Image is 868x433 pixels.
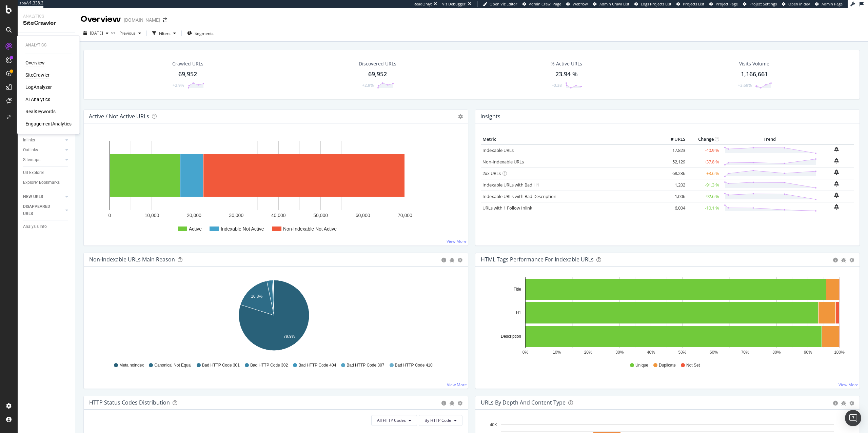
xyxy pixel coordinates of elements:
div: circle-info [441,258,446,262]
text: Active [189,226,202,232]
div: bell-plus [834,193,839,198]
td: 52,129 [660,156,687,168]
th: Trend [721,134,818,144]
div: Outlinks [23,146,38,154]
a: Indexable URLs with Bad Description [482,193,556,199]
a: EngagementAnalytics [25,120,72,127]
a: Open in dev [782,1,810,7]
div: Discovered URLs [359,60,396,67]
td: 17,823 [660,144,687,156]
text: Non-Indexable Not Active [283,226,337,232]
a: Non-Indexable URLs [482,159,524,165]
div: bell-plus [834,147,839,152]
div: SiteCrawler [23,19,70,27]
text: 0 [108,213,111,218]
div: Url Explorer [23,169,44,176]
span: By HTTP Code [425,417,451,423]
a: Admin Crawl List [593,1,629,7]
div: Crawled URLs [172,60,203,67]
div: 23.94 % [555,70,578,79]
a: Outlinks [23,146,63,154]
button: [DATE] [81,28,111,39]
h4: Active / Not Active URLs [89,112,149,121]
text: 30% [615,350,624,355]
a: Admin Page [815,1,843,7]
td: 1,202 [660,179,687,191]
div: bell-plus [834,170,839,175]
td: 6,004 [660,202,687,214]
div: A chart. [89,134,459,240]
span: vs [111,30,117,36]
div: bug [450,401,454,406]
div: bell-plus [834,204,839,210]
a: DISAPPEARED URLS [23,203,63,217]
div: Analytics [25,42,72,48]
th: Change [687,134,721,144]
div: Open Intercom Messenger [845,410,861,426]
text: 90% [804,350,812,355]
span: All HTTP Codes [377,417,406,423]
div: Overview [81,14,121,25]
div: bug [841,401,846,406]
div: gear [849,401,854,406]
span: Not Set [686,362,700,368]
a: Webflow [566,1,588,7]
button: Filters [150,28,179,39]
a: URLs with 1 Follow Inlink [482,205,532,211]
div: -0.38 [552,82,562,88]
a: RealKeywords [25,108,56,115]
span: Meta noindex [119,362,144,368]
text: Indexable Not Active [221,226,264,232]
div: Visits Volume [739,60,769,67]
a: Url Explorer [23,169,70,176]
span: Project Settings [749,1,777,6]
div: circle-info [833,258,838,262]
span: 2025 Oct. 7th [90,30,103,36]
span: Bad HTTP Code 301 [202,362,240,368]
a: Inlinks [23,137,63,144]
a: View More [839,382,859,388]
span: Project Page [716,1,738,6]
a: Sitemaps [23,156,63,163]
span: Previous [117,30,136,36]
div: [DOMAIN_NAME] [124,17,160,23]
div: 69,952 [178,70,197,79]
a: SiteCrawler [25,72,50,78]
a: Indexable URLs with Bad H1 [482,182,539,188]
span: Open Viz Editor [490,1,517,6]
svg: A chart. [481,277,850,356]
text: 40% [647,350,655,355]
a: Project Page [709,1,738,7]
text: Title [514,287,521,292]
div: Non-Indexable URLs Main Reason [89,256,175,263]
div: Overview [25,59,45,66]
text: 60,000 [356,213,370,218]
span: Bad HTTP Code 307 [347,362,384,368]
a: NEW URLS [23,193,63,200]
span: Bad HTTP Code 404 [298,362,336,368]
text: 10% [553,350,561,355]
td: -92.6 % [687,191,721,202]
text: 60% [710,350,718,355]
a: Open Viz Editor [483,1,517,7]
div: Analytics [23,14,70,19]
div: gear [849,258,854,262]
span: Webflow [573,1,588,6]
div: Analysis Info [23,223,47,230]
span: Admin Crawl List [599,1,629,6]
text: 40K [490,422,497,427]
span: Canonical Not Equal [154,362,191,368]
text: 20% [584,350,592,355]
span: Admin Crawl Page [529,1,561,6]
a: Project Settings [743,1,777,7]
a: Analysis Info [23,223,70,230]
text: 100% [834,350,845,355]
div: Inlinks [23,137,35,144]
a: Explorer Bookmarks [23,179,70,186]
div: Filters [159,31,171,36]
div: HTTP Status Codes Distribution [89,399,170,406]
button: Previous [117,28,144,39]
span: Admin Page [822,1,843,6]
